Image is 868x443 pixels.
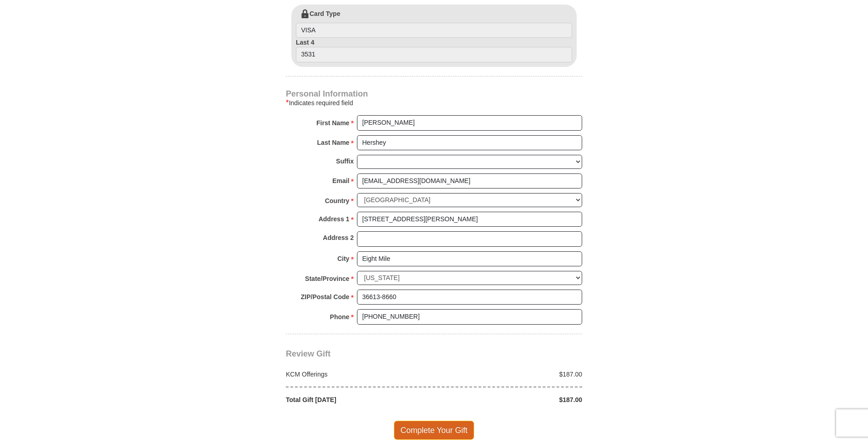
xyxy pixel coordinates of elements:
[330,311,350,323] strong: Phone
[286,97,582,108] div: Indicates required field
[323,231,354,244] strong: Address 2
[336,155,354,168] strong: Suffix
[319,213,350,225] strong: Address 1
[296,23,572,38] input: Card Type
[325,194,350,207] strong: Country
[281,395,434,404] div: Total Gift [DATE]
[337,252,349,265] strong: City
[296,47,572,62] input: Last 4
[332,174,349,187] strong: Email
[301,290,350,303] strong: ZIP/Postal Code
[317,136,350,149] strong: Last Name
[296,9,572,38] label: Card Type
[305,272,349,285] strong: State/Province
[286,349,331,358] span: Review Gift
[281,370,434,379] div: KCM Offerings
[296,38,572,62] label: Last 4
[286,90,582,97] h4: Personal Information
[394,421,475,440] span: Complete Your Gift
[434,395,587,404] div: $187.00
[434,370,587,379] div: $187.00
[316,117,349,129] strong: First Name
